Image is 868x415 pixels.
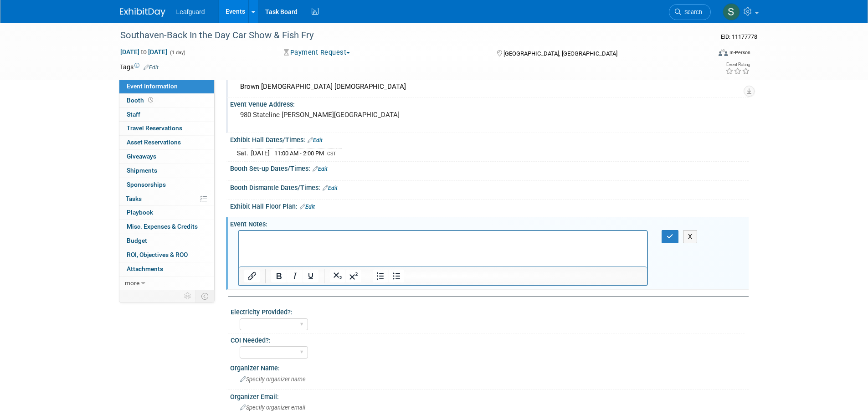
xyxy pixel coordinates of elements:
[323,185,338,191] a: Edit
[127,181,166,188] span: Sponsorships
[373,270,388,282] button: Numbered list
[244,270,260,282] button: Insert/edit link
[119,150,214,164] a: Giveaways
[119,108,214,122] a: Staff
[657,47,751,61] div: Event Format
[719,49,728,56] img: Format-Inperson.png
[503,50,617,57] span: [GEOGRAPHIC_DATA], [GEOGRAPHIC_DATA]
[119,94,214,108] a: Booth
[127,237,147,244] span: Budget
[127,124,182,132] span: Travel Reservations
[237,149,251,158] td: Sat.
[127,111,140,118] span: Staff
[169,50,185,56] span: (1 day)
[144,64,159,71] a: Edit
[127,167,157,174] span: Shipments
[127,223,198,230] span: Misc. Expenses & Credits
[239,231,647,266] iframe: Rich Text Area
[117,27,697,44] div: Southaven-Back In the Day Car Show & Fish Fry
[146,97,155,103] span: Booth not reserved yet
[119,164,214,178] a: Shipments
[195,290,214,302] td: Toggle Event Tabs
[287,270,303,282] button: Italic
[119,122,214,135] a: Travel Reservations
[230,217,749,229] div: Event Notes:
[119,277,214,290] a: more
[725,62,750,67] div: Event Rating
[683,230,698,243] button: X
[180,290,196,302] td: Personalize Event Tab Strip
[119,80,214,93] a: Event Information
[723,3,740,20] img: Stephanie Luke
[240,404,305,411] span: Specify organizer email
[119,178,214,192] a: Sponsorships
[119,220,214,234] a: Misc. Expenses & Credits
[230,162,749,174] div: Booth Set-up Dates/Times:
[240,376,306,383] span: Specify organizer name
[230,361,749,373] div: Organizer Name:
[126,195,142,202] span: Tasks
[251,149,270,158] td: [DATE]
[274,150,324,157] span: 11:00 AM - 2:00 PM
[669,4,711,20] a: Search
[240,111,436,119] pre: 980 Stateline [PERSON_NAME][GEOGRAPHIC_DATA]
[231,333,745,345] div: COI Needed?:
[125,279,139,287] span: more
[230,390,749,401] div: Organizer Email:
[230,181,749,193] div: Booth Dismantle Dates/Times:
[389,270,404,282] button: Bullet list
[119,206,214,220] a: Playbook
[119,234,214,248] a: Budget
[300,204,315,210] a: Edit
[119,192,214,206] a: Tasks
[127,265,163,272] span: Attachments
[120,48,168,56] span: [DATE] [DATE]
[119,248,214,262] a: ROI, Objectives & ROO
[327,151,336,157] span: CST
[230,133,749,145] div: Exhibit Hall Dates/Times:
[308,137,323,143] a: Edit
[127,138,181,146] span: Asset Reservations
[127,82,178,90] span: Event Information
[127,97,155,104] span: Booth
[729,49,750,56] div: In-Person
[119,262,214,276] a: Attachments
[119,136,214,149] a: Asset Reservations
[127,251,188,258] span: ROI, Objectives & ROO
[721,33,757,40] span: Event ID: 11177778
[120,8,165,17] img: ExhibitDay
[120,62,159,72] td: Tags
[313,166,328,172] a: Edit
[271,270,287,282] button: Bold
[139,48,148,56] span: to
[176,8,205,15] span: Leafguard
[346,270,361,282] button: Superscript
[330,270,345,282] button: Subscript
[127,209,153,216] span: Playbook
[281,48,354,57] button: Payment Request
[230,97,749,109] div: Event Venue Address:
[231,305,745,317] div: Electricity Provided?:
[127,153,156,160] span: Giveaways
[681,9,702,15] span: Search
[230,200,749,211] div: Exhibit Hall Floor Plan:
[237,80,742,94] div: Brown [DEMOGRAPHIC_DATA] [DEMOGRAPHIC_DATA]
[303,270,318,282] button: Underline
